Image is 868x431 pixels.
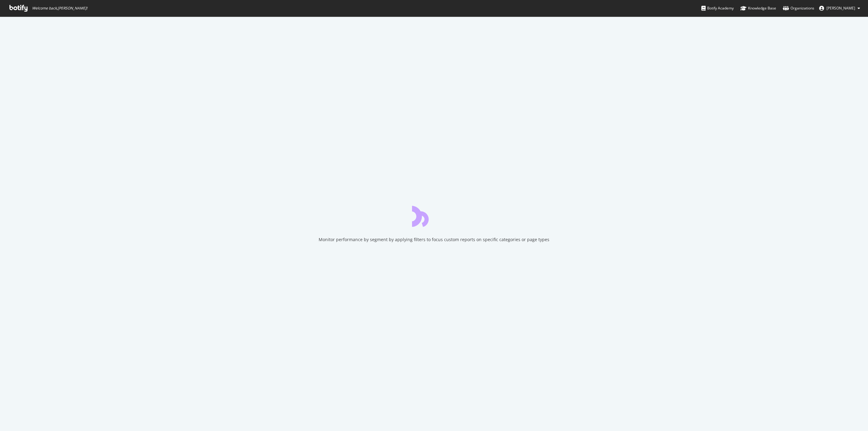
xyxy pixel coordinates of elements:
div: Knowledge Base [740,5,776,11]
div: Botify Academy [701,5,734,11]
div: Organizations [783,5,814,11]
button: [PERSON_NAME] [814,3,865,13]
span: Kavit Vichhivora [826,5,855,11]
div: Monitor performance by segment by applying filters to focus custom reports on specific categories... [319,237,549,243]
span: Welcome back, [PERSON_NAME] ! [32,6,87,11]
div: animation [412,205,456,227]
